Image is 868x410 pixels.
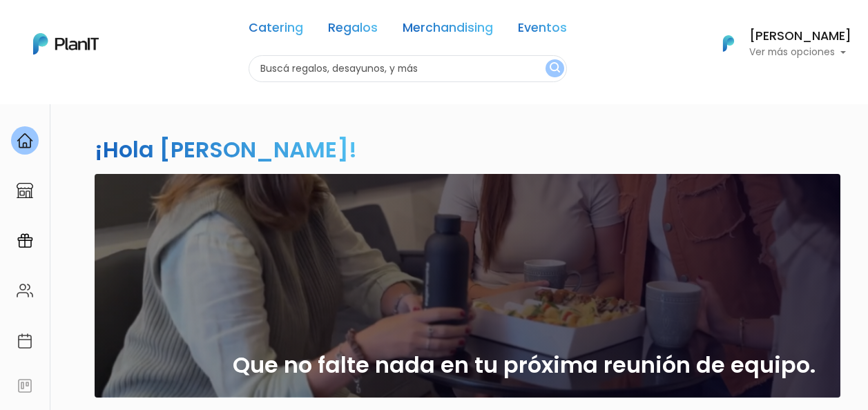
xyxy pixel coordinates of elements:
[328,22,378,39] a: Regalos
[249,22,303,39] a: Catering
[403,22,493,39] a: Merchandising
[17,133,33,149] img: home-e721727adea9d79c4d83392d1f703f7f8bce08238fde08b1acbfd93340b81755.svg
[17,378,33,394] img: feedback-78b5a0c8f98aac82b08bfc38622c3050aee476f2c9584af64705fc4e61158814.svg
[33,33,99,55] img: PlanIt Logo
[518,22,567,39] a: Eventos
[705,26,851,61] button: PlanIt Logo [PERSON_NAME] Ver más opciones
[550,62,560,75] img: search_button-432b6d5273f82d61273b3651a40e1bd1b912527efae98b1b7a1b2c0702e16a8d.svg
[17,182,33,199] img: marketplace-4ceaa7011d94191e9ded77b95e3339b90024bf715f7c57f8cf31f2d8c509eaba.svg
[749,30,851,43] h6: [PERSON_NAME]
[249,55,567,82] input: Buscá regalos, desayunos, y más
[17,282,33,299] img: people-662611757002400ad9ed0e3c099ab2801c6687ba6c219adb57efc949bc21e19d.svg
[17,233,33,249] img: campaigns-02234683943229c281be62815700db0a1741e53638e28bf9629b52c665b00959.svg
[713,28,744,59] img: PlanIt Logo
[17,333,33,349] img: calendar-87d922413cdce8b2cf7b7f5f62616a5cf9e4887200fb71536465627b3292af00.svg
[233,352,816,378] h2: Que no falte nada en tu próxima reunión de equipo.
[95,134,357,165] h2: ¡Hola [PERSON_NAME]!
[749,48,851,57] p: Ver más opciones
